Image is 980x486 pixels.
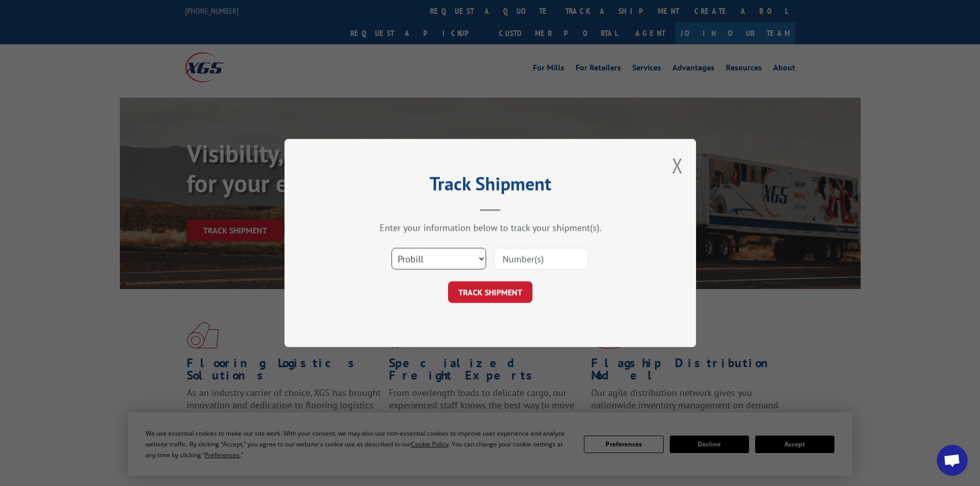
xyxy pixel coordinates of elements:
div: Enter your information below to track your shipment(s). [336,222,645,233]
button: Close modal [672,152,683,179]
button: TRACK SHIPMENT [448,281,532,303]
h2: Track Shipment [336,176,645,196]
input: Number(s) [494,248,589,269]
div: Open chat [937,445,968,476]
